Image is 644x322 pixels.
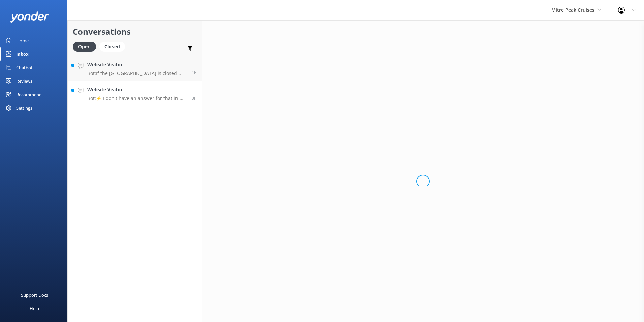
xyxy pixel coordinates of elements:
[16,74,32,88] div: Reviews
[16,101,32,115] div: Settings
[16,88,42,101] div: Recommend
[87,70,187,76] p: Bot: If the [GEOGRAPHIC_DATA] is closed and you can't reach your cruise, we can transfer you to a...
[99,43,128,50] a: Closed
[68,81,202,106] a: Website VisitorBot:⚡ I don't have an answer for that in my knowledge base. Please try and rephras...
[73,43,99,50] a: Open
[192,95,197,101] span: Sep 10 2025 08:41am (UTC +12:00) Pacific/Auckland
[30,302,39,315] div: Help
[68,56,202,81] a: Website VisitorBot:If the [GEOGRAPHIC_DATA] is closed and you can't reach your cruise, we can tra...
[16,34,29,47] div: Home
[73,25,197,38] h2: Conversations
[192,70,197,76] span: Sep 10 2025 10:16am (UTC +12:00) Pacific/Auckland
[16,61,33,74] div: Chatbot
[87,95,187,101] p: Bot: ⚡ I don't have an answer for that in my knowledge base. Please try and rephrase your questio...
[87,61,187,69] h4: Website Visitor
[87,86,187,93] h4: Website Visitor
[73,42,96,52] div: Open
[99,42,125,52] div: Closed
[551,7,594,13] span: Mitre Peak Cruises
[10,11,49,23] img: yonder-white-logo.png
[21,288,48,302] div: Support Docs
[16,47,29,61] div: Inbox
